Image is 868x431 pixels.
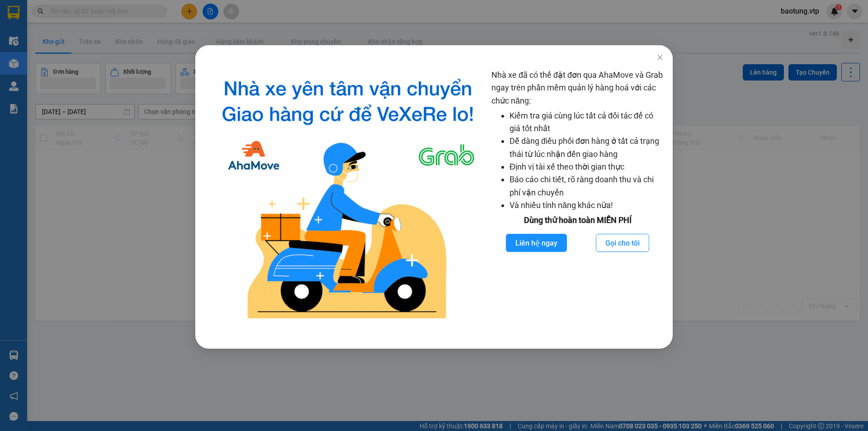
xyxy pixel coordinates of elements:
div: Nhà xe đã có thể đặt đơn qua AhaMove và Grab ngay trên phần mềm quản lý hàng hoá với các chức năng: [491,69,664,326]
button: Gọi cho tôi [596,234,649,252]
span: Liên hệ ngay [515,237,557,249]
span: Gọi cho tôi [605,237,640,249]
span: close [656,54,664,61]
li: Định vị tài xế theo thời gian thực [509,161,664,173]
li: Và nhiều tính năng khác nữa! [509,199,664,212]
button: Close [647,45,673,71]
li: Dễ dàng điều phối đơn hàng ở tất cả trạng thái từ lúc nhận đến giao hàng [509,135,664,161]
li: Kiểm tra giá cùng lúc tất cả đối tác để có giá tốt nhất [509,109,664,135]
button: Liên hệ ngay [506,234,567,252]
li: Báo cáo chi tiết, rõ ràng doanh thu và chi phí vận chuyển [509,173,664,199]
div: Dùng thử hoàn toàn MIỄN PHÍ [491,214,664,227]
img: logo [212,69,484,326]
